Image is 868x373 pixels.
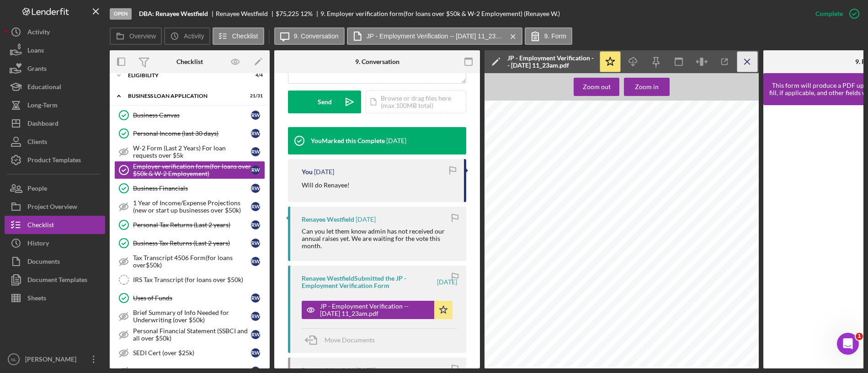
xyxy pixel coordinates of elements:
div: W-2 Form (Last 2 Years) For loan requests over $5k [133,144,251,159]
span: 1 [856,333,863,340]
span: : [538,179,539,184]
span: Annually. [689,106,710,111]
div: R W [251,147,260,156]
span: Champaign [517,106,543,111]
label: Checklist [232,32,258,40]
a: Uses of FundsRW [114,289,265,307]
span: [GEOGRAPHIC_DATA] [554,202,607,207]
a: Personal Financial Statement (SSBCI and all over $50k)RW [114,325,265,344]
div: SEDI Cert (over $25k) [133,349,251,357]
div: 12 % [300,10,313,17]
div: Renayee Westfield [216,10,276,17]
div: Renayee Westfield [302,216,354,223]
div: [PERSON_NAME] [23,350,82,371]
span: hours per week and earn $ [602,106,661,111]
button: Zoom in [624,78,670,96]
div: ELIGIBILITY [128,73,240,78]
button: History [5,234,105,252]
span: $75,225 [276,10,299,17]
div: Brief Summary of Info Needed for Underwriting (over $50k) [133,309,251,324]
div: R W [251,202,260,211]
div: 9. Conversation [355,58,399,65]
time: 2025-10-08 16:25 [386,137,406,144]
div: Business Canvas [133,112,251,119]
span: . I work approximately [543,106,593,111]
span: at [541,98,545,104]
a: SEDI Cert (over $25k)RW [114,344,265,362]
div: Documents [27,252,60,273]
div: Checklist [176,58,203,65]
label: Activity [184,32,204,40]
div: You Marked this Complete [311,137,385,144]
div: Personal Tax Returns (Last 2 years) [133,221,251,229]
span: Move Documents [325,336,375,344]
div: Can you let them know admin has not received our annual raises yet. We are waiting for the vote t... [302,228,457,250]
span: Address: [517,214,536,219]
a: Personal Income (last 30 days)RW [114,124,265,143]
span: 116000 [661,106,679,111]
a: 1 Year of Income/Expense Projections (new or start up businesses over $50k)RW [114,197,265,216]
div: Personal Income (last 30 days) [133,130,251,137]
button: Move Documents [302,329,384,352]
time: 2025-10-08 16:25 [314,168,334,176]
a: Documents [5,252,105,271]
div: Zoom in [635,78,659,96]
span: I do authorize [PERSON_NAME] to contact my employer for employment [517,132,679,137]
b: DBA: Renayee Westfield [139,10,208,17]
p: Will do Renayee! [302,180,350,190]
a: Document Templates [5,271,105,289]
span: 502 w [GEOGRAPHIC_DATA] [538,214,607,219]
span: - [576,238,578,243]
time: 2025-10-08 15:23 [356,216,376,223]
label: JP - Employment Verification -- [DATE] 11_23am.pdf [367,32,504,40]
div: IRS Tax Transcript (for loans over $50k) [133,276,265,283]
div: JP - Employment Verification -- [DATE] 11_23am.pdf [320,303,430,317]
button: Send [288,91,361,113]
span: 3800 [578,238,589,243]
text: NL [11,357,17,362]
div: 4 / 4 [246,73,263,78]
button: Sheets [5,289,105,307]
div: Zoom out [583,78,611,96]
div: Business Financials [133,185,251,192]
div: R W [251,129,260,138]
a: Business CanvasRW [114,106,265,124]
div: 21 / 31 [246,93,263,99]
div: R W [251,165,260,175]
div: R W [251,330,260,339]
span: Signature [517,179,538,184]
button: Checklist [213,27,264,45]
a: Tax Transcript 4506 Form(for loans over$50k)RW [114,252,265,271]
a: IRS Tax Transcript (for loans over $50k) [114,271,265,289]
div: Document Templates [27,271,87,291]
iframe: Intercom live chat [837,333,859,355]
a: Personal Tax Returns (Last 2 years)RW [114,216,265,234]
span: All of the information provided is correct to the best of my knowledge. [517,120,668,125]
button: JP - Employment Verification -- [DATE] 11_23am.pdf [347,27,522,45]
div: 9. Employer verification form(for loans over $50k & W-2 Employement) (Renayee W.) [320,10,560,17]
span: Company Name: [517,202,553,207]
span: per [680,106,688,111]
button: Zoom out [574,78,619,96]
div: Tax Transcript 4506 Form(for loans over$50k) [133,254,251,269]
div: Renayee Westfield Submitted the JP - Employment Verification Form [302,275,436,289]
button: 9. Conversation [274,27,345,45]
a: Business FinancialsRW [114,179,265,197]
div: R W [251,220,260,229]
